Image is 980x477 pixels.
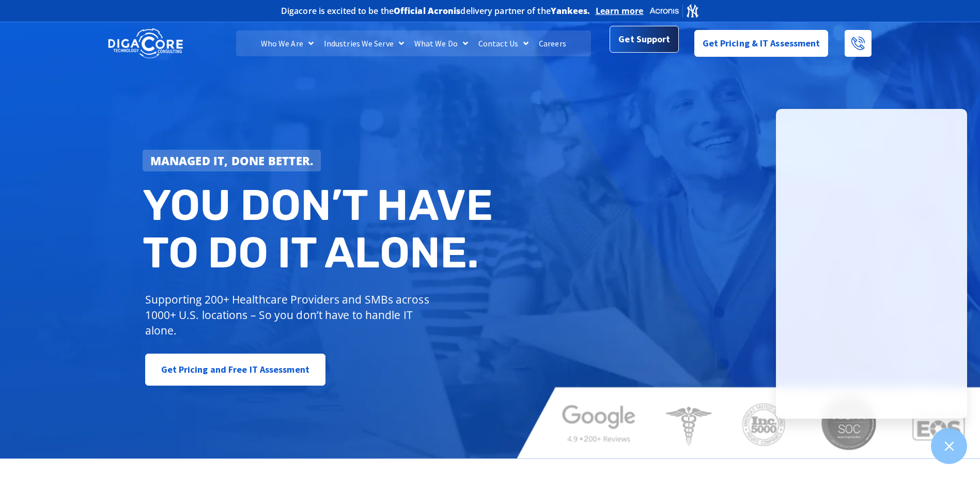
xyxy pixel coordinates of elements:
[534,30,571,56] a: Careers
[596,6,644,16] a: Learn more
[145,354,325,386] a: Get Pricing and Free IT Assessment
[150,153,314,168] strong: Managed IT, done better.
[143,150,321,171] a: Managed IT, done better.
[143,182,498,276] h2: You don’t have to do IT alone.
[319,30,409,56] a: Industries We Serve
[618,29,670,50] span: Get Support
[610,26,678,53] a: Get Support
[409,30,473,56] a: What We Do
[256,30,319,56] a: Who We Are
[776,109,967,419] iframe: Chatgenie Messenger
[236,30,590,56] nav: Menu
[394,5,461,17] b: Official Acronis
[649,3,699,18] img: Acronis
[551,5,590,17] b: Yankees.
[473,30,534,56] a: Contact Us
[161,359,309,380] span: Get Pricing and Free IT Assessment
[281,7,590,15] h2: Digacore is excited to be the delivery partner of the
[703,33,820,54] span: Get Pricing & IT Assessment
[694,30,829,57] a: Get Pricing & IT Assessment
[145,292,434,338] p: Supporting 200+ Healthcare Providers and SMBs across 1000+ U.S. locations – So you don’t have to ...
[108,27,183,60] img: DigaCore Technology Consulting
